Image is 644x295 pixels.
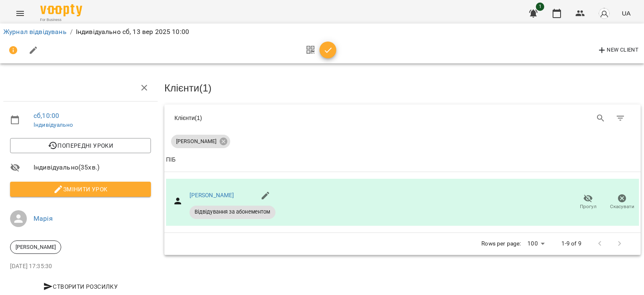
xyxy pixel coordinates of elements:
[3,27,641,37] nav: breadcrumb
[13,282,148,292] span: Створити розсилку
[524,238,548,250] div: 100
[605,191,639,214] button: Скасувати
[34,121,73,128] a: Індивідуально
[595,44,641,57] button: New Client
[10,262,151,271] p: [DATE] 17:35:30
[166,155,639,165] span: ПІБ
[3,28,67,36] a: Журнал відвідувань
[580,203,597,210] span: Прогул
[598,8,610,19] img: avatar_s.png
[34,162,151,172] span: Індивідуально ( 35 хв. )
[17,184,144,194] span: Змінити урок
[166,155,176,165] div: ПІБ
[10,182,151,197] button: Змінити урок
[34,112,59,120] a: сб , 10:00
[190,208,275,216] span: Відвідування за абонементом
[174,114,396,122] div: Клієнти ( 1 )
[164,104,641,131] div: Table Toolbar
[70,27,73,37] li: /
[40,4,82,16] img: Voopty Logo
[40,17,82,23] span: For Business
[166,155,176,165] div: Sort
[17,141,144,151] span: Попередні уроки
[10,3,30,23] button: Menu
[571,191,605,214] button: Прогул
[561,240,582,248] p: 1-9 of 9
[10,243,61,251] span: [PERSON_NAME]
[481,240,521,248] p: Rows per page:
[164,83,641,94] h3: Клієнти ( 1 )
[610,108,631,128] button: Фільтр
[171,138,221,145] span: [PERSON_NAME]
[591,108,611,128] button: Search
[610,203,634,210] span: Скасувати
[618,5,634,21] button: UA
[10,240,61,254] div: [PERSON_NAME]
[622,9,631,18] span: UA
[34,214,53,222] a: Марія
[10,279,151,294] button: Створити розсилку
[597,45,639,55] span: New Client
[190,192,234,198] a: [PERSON_NAME]
[10,138,151,153] button: Попередні уроки
[171,135,230,148] div: [PERSON_NAME]
[536,3,544,11] span: 1
[76,27,189,37] p: Індивідуально сб, 13 вер 2025 10:00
